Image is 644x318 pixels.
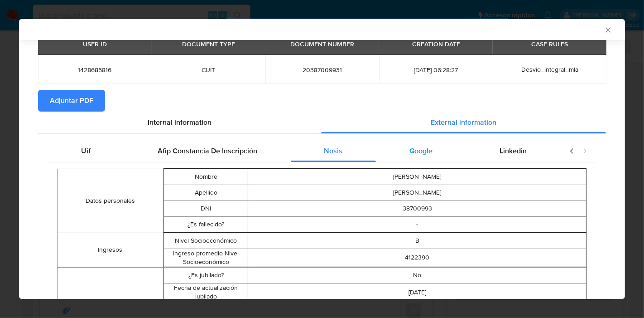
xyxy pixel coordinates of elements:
[163,169,248,185] td: Nombre
[285,36,360,52] div: DOCUMENT NUMBER
[163,216,248,232] td: ¿Es fallecido?
[48,140,560,162] div: Detailed external info
[248,216,586,232] td: -
[163,283,248,301] td: Fecha de actualización jubilado
[163,201,248,216] td: DNI
[163,233,248,249] td: Nivel Socioeconómico
[148,117,211,127] span: Internal information
[163,249,248,267] td: Ingreso promedio Nivel Socioeconómico
[407,36,466,52] div: CREATION DATE
[500,146,527,156] span: Linkedin
[49,66,141,74] span: 1428685816
[276,66,368,74] span: 20387009931
[526,36,573,52] div: CASE RULES
[38,112,606,133] div: Detailed info
[248,233,586,249] td: B
[248,169,586,185] td: [PERSON_NAME]
[38,90,105,112] button: Adjuntar PDF
[390,66,482,74] span: [DATE] 06:28:27
[177,36,240,52] div: DOCUMENT TYPE
[409,146,433,156] span: Google
[58,169,163,233] td: Datos personales
[81,146,91,156] span: Uif
[248,283,586,301] td: [DATE]
[58,233,163,267] td: Ingresos
[19,19,625,299] div: closure-recommendation-modal
[521,65,578,74] span: Desvio_integral_mla
[248,267,586,283] td: No
[248,249,586,267] td: 4122390
[248,201,586,216] td: 38700993
[50,91,93,111] span: Adjuntar PDF
[324,146,342,156] span: Nosis
[604,25,612,34] button: Cerrar ventana
[163,267,248,283] td: ¿Es jubilado?
[431,117,496,127] span: External information
[158,146,257,156] span: Afip Constancia De Inscripción
[163,185,248,201] td: Apellido
[248,185,586,201] td: [PERSON_NAME]
[77,36,112,52] div: USER ID
[163,66,255,74] span: CUIT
